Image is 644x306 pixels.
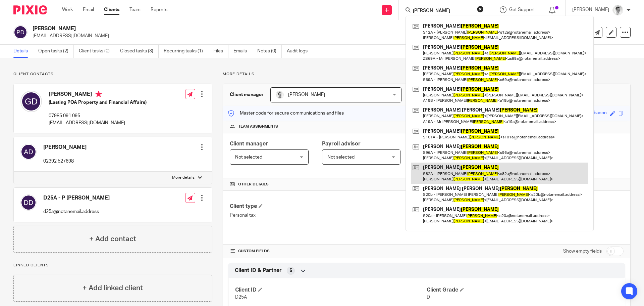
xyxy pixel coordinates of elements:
img: svg%3E [20,144,37,160]
span: Not selected [235,155,262,160]
p: More details [172,175,195,180]
h4: CUSTOM FIELDS [230,249,427,254]
span: Client ID & Partner [235,267,282,274]
a: Emails [233,45,252,58]
a: Reports [151,6,167,13]
span: D [427,295,430,300]
p: Client contacts [13,72,212,77]
p: [EMAIL_ADDRESS][DOMAIN_NAME] [49,120,147,126]
p: Linked clients [13,263,212,268]
h4: + Add contact [89,234,136,244]
img: Andy_2025.jpg [276,91,284,99]
p: Personal tax [230,212,427,219]
a: Work [62,6,73,13]
p: 02392 527698 [43,158,87,165]
a: Client tasks (0) [79,45,115,58]
span: Team assignments [238,124,278,129]
span: [PERSON_NAME] [288,92,325,97]
a: Files [213,45,228,58]
h4: D25A - P [PERSON_NAME] [43,194,110,202]
a: Notes (0) [257,45,282,58]
input: Search [412,8,473,14]
p: More details [223,72,631,77]
span: Get Support [509,7,535,12]
i: Primary [95,91,102,97]
p: [PERSON_NAME] [572,6,609,13]
h4: Client Grade [427,287,618,294]
a: Recurring tasks (1) [164,45,208,58]
p: d25a@notanemail.address [43,208,110,215]
label: Show empty fields [563,248,602,255]
span: 5 [289,267,292,274]
img: Adam_2025.jpg [612,5,623,15]
h4: Client ID [235,287,427,294]
h2: [PERSON_NAME] [33,25,438,32]
a: Closed tasks (3) [120,45,159,58]
span: Other details [238,182,269,187]
p: Master code for secure communications and files [228,110,344,117]
h4: + Add linked client [83,283,143,293]
span: D25A [235,295,247,300]
span: Payroll advisor [322,141,361,146]
p: [EMAIL_ADDRESS][DOMAIN_NAME] [33,33,539,39]
p: 07985 091 095 [49,113,147,119]
img: svg%3E [20,91,42,112]
span: Not selected [327,155,355,160]
a: Team [129,6,141,13]
h5: (Lasting POA Property and Financial Affairs) [49,99,147,106]
img: svg%3E [13,25,28,39]
h3: Client manager [230,91,264,98]
a: Email [83,6,94,13]
a: Audit logs [287,45,313,58]
h4: Client type [230,203,427,210]
h4: [PERSON_NAME] [43,144,87,151]
span: Client manager [230,141,268,146]
a: Clients [104,6,119,13]
a: Open tasks (2) [38,45,74,58]
img: svg%3E [20,194,37,211]
h4: [PERSON_NAME] [49,91,147,99]
img: Pixie [13,5,47,14]
button: Clear [477,6,484,12]
a: Details [13,45,33,58]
